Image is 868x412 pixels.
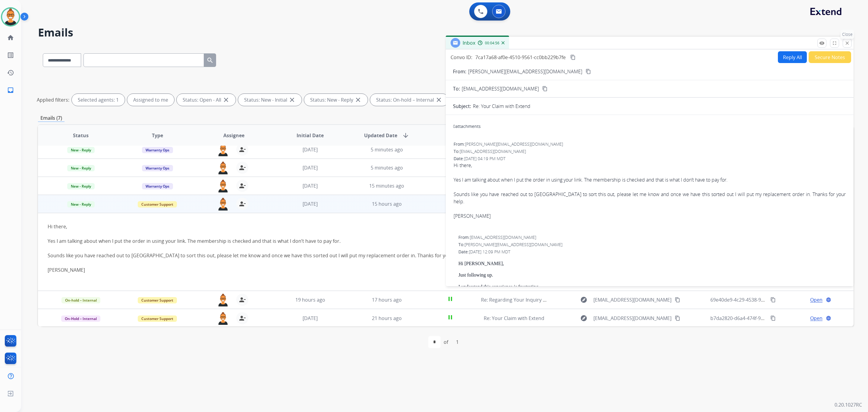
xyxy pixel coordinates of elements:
mat-icon: explore [580,296,587,303]
div: [PERSON_NAME] [48,266,691,274]
div: Status: On-hold – Internal [370,94,448,106]
span: Warranty Ops [142,165,173,171]
div: Yes I am talking about when I put the order in using your link. The membership is checked and tha... [454,176,846,183]
p: Subject: [453,103,471,110]
img: agent-avatar [217,312,229,325]
span: Inbox [463,40,475,46]
div: Hi there, [48,223,691,230]
mat-icon: inbox [7,87,14,94]
span: Updated Date [364,132,397,139]
span: New - Reply [67,147,95,153]
span: 5 minutes ago [371,164,403,171]
mat-icon: history [7,69,14,76]
span: [PERSON_NAME][EMAIL_ADDRESS][DOMAIN_NAME] [464,242,562,247]
span: Customer Support [138,315,177,322]
div: Sounds like you have reached out to [GEOGRAPHIC_DATA] to sort this out, please let me know and on... [454,191,846,205]
mat-icon: arrow_downward [402,132,409,139]
span: [EMAIL_ADDRESS][DOMAIN_NAME] [462,85,539,92]
div: From: [454,141,846,147]
span: 21 hours ago [372,315,402,322]
div: From: [458,234,846,240]
span: New - Reply [67,165,95,171]
mat-icon: person_remove [239,182,246,189]
p: Just following up. [458,272,846,278]
span: [EMAIL_ADDRESS][DOMAIN_NAME] [593,315,671,322]
span: On-Hold – Internal [61,315,100,322]
div: 1 [451,336,464,348]
div: Assigned to me [127,94,174,106]
span: Initial Date [297,132,324,139]
span: Customer Support [138,297,177,303]
mat-icon: content_copy [770,297,776,303]
mat-icon: content_copy [542,86,548,91]
span: [DATE] [303,201,318,207]
button: Reply All [778,51,807,63]
p: [PERSON_NAME][EMAIL_ADDRESS][DOMAIN_NAME] [468,68,582,75]
mat-icon: content_copy [675,315,680,321]
p: To: [453,85,460,92]
span: [DATE] [303,182,318,189]
span: [EMAIL_ADDRESS][DOMAIN_NAME] [470,234,536,240]
mat-icon: content_copy [570,55,576,60]
mat-icon: fullscreen [832,40,837,46]
div: [PERSON_NAME] [454,212,846,220]
span: 7ca17a68-af0e-4510-9561-cc0bb229b7fe [475,54,566,61]
mat-icon: close [354,96,362,103]
img: agent-avatar [217,198,229,211]
p: Close [841,30,854,39]
mat-icon: content_copy [586,69,591,74]
span: 15 hours ago [372,201,402,207]
mat-icon: language [826,315,831,321]
mat-icon: person_remove [239,200,246,208]
img: avatar [2,8,19,25]
div: Selected agents: 1 [72,94,125,106]
div: of [444,338,448,346]
span: Open [810,315,822,322]
span: Assignee [223,132,244,139]
img: agent-avatar [217,144,229,156]
p: Re: Your Claim with Extend [473,103,530,110]
img: agent-avatar [217,162,229,174]
span: 69e40de9-4c29-4538-9011-bd0bb2e78356 [710,296,804,303]
span: Open [810,296,822,303]
mat-icon: close [844,40,850,46]
mat-icon: content_copy [675,297,680,303]
span: Warranty Ops [142,183,173,189]
mat-icon: explore [580,315,587,322]
div: Status: New - Initial [238,94,302,106]
mat-icon: close [435,96,442,103]
span: Re: Regarding Your Inquiry [ ref:!00D1I02L1Qo.!500Uj0k3cvw:ref ] [481,296,626,303]
p: I understand this experience is frustrating. [458,284,846,290]
span: New - Reply [67,201,95,208]
div: To: [458,242,846,248]
span: [EMAIL_ADDRESS][DOMAIN_NAME] [460,148,526,154]
span: [DATE] 12:09 PM MDT [469,249,510,255]
span: 5 minutes ago [371,146,403,153]
span: 19 hours ago [295,296,325,303]
div: attachments [453,123,481,129]
div: Date: [458,249,846,255]
button: Secure Notes [809,51,851,63]
mat-icon: content_copy [770,315,776,321]
span: 17 hours ago [372,296,402,303]
h2: Emails [38,27,854,39]
mat-icon: close [288,96,296,103]
span: Warranty Ops [142,147,173,153]
span: Type [152,132,163,139]
div: To: [454,148,846,154]
span: 00:04:56 [485,41,499,46]
mat-icon: remove_red_eye [819,40,825,46]
mat-icon: person_remove [239,296,246,303]
img: agent-avatar [217,180,229,192]
span: Re: Your Claim with Extend [484,315,544,322]
mat-icon: home [7,34,14,41]
span: [DATE] [303,164,318,171]
span: New - Reply [67,183,95,189]
div: Date: [454,156,846,162]
span: b7da2820-d6a4-474f-9121-204867eda26c [710,315,803,322]
span: 0 [453,123,455,129]
span: [DATE] 04:19 PM MDT [464,156,505,161]
span: Status [73,132,89,139]
mat-icon: pause [447,314,454,321]
p: Applied filters: [37,96,69,103]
